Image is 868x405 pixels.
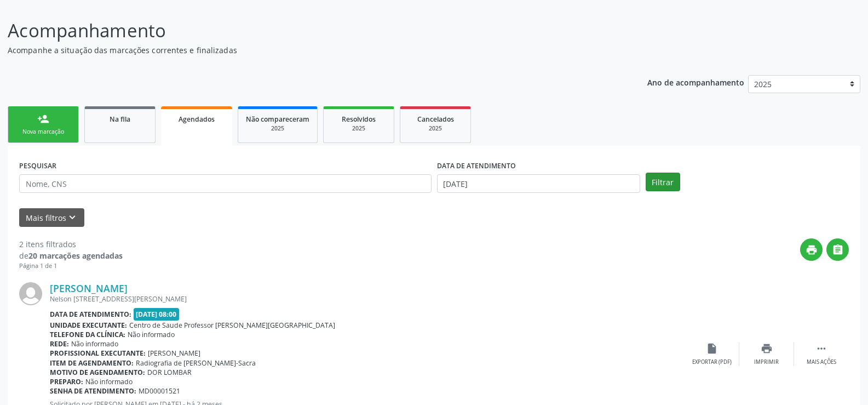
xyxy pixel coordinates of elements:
[246,124,309,133] div: 2025
[331,124,386,133] div: 2025
[66,212,78,224] i: keyboard_arrow_down
[37,113,49,125] div: person_add
[50,282,128,294] a: [PERSON_NAME]
[50,321,127,330] b: Unidade executante:
[136,358,256,368] span: Radiografia de [PERSON_NAME]-Sacra
[437,157,516,174] label: DATA DE ATENDIMENTO
[342,115,376,124] span: Resolvidos
[19,282,42,305] img: img
[50,368,145,377] b: Motivo de agendamento:
[806,244,818,256] i: print
[832,244,844,256] i: 
[646,173,680,191] button: Filtrar
[761,343,773,355] i: print
[754,358,779,366] div: Imprimir
[19,250,123,261] div: de
[16,128,71,136] div: Nova marcação
[50,294,685,304] div: Nelson [STREET_ADDRESS][PERSON_NAME]
[28,250,123,261] strong: 20 marcações agendadas
[50,330,125,339] b: Telefone da clínica:
[148,349,200,358] span: [PERSON_NAME]
[8,17,605,44] p: Acompanhamento
[179,115,215,124] span: Agendados
[50,386,136,396] b: Senha de atendimento:
[50,349,146,358] b: Profissional executante:
[134,308,180,321] span: [DATE] 08:00
[50,310,131,319] b: Data de atendimento:
[807,358,836,366] div: Mais ações
[50,358,134,368] b: Item de agendamento:
[706,343,718,355] i: insert_drive_file
[71,339,118,349] span: Não informado
[129,321,335,330] span: Centro de Saude Professor [PERSON_NAME][GEOGRAPHIC_DATA]
[50,339,69,349] b: Rede:
[19,157,56,174] label: PESQUISAR
[50,377,83,386] b: Preparo:
[826,238,849,261] button: 
[800,238,823,261] button: print
[692,358,732,366] div: Exportar (PDF)
[110,115,130,124] span: Na fila
[147,368,192,377] span: DOR LOMBAR
[647,75,744,89] p: Ano de acompanhamento
[19,261,123,271] div: Página 1 de 1
[246,115,309,124] span: Não compareceram
[815,343,827,355] i: 
[417,115,454,124] span: Cancelados
[19,208,84,227] button: Mais filtroskeyboard_arrow_down
[139,386,180,396] span: MD00001521
[19,238,123,250] div: 2 itens filtrados
[85,377,133,386] span: Não informado
[128,330,175,339] span: Não informado
[408,124,463,133] div: 2025
[8,44,605,56] p: Acompanhe a situação das marcações correntes e finalizadas
[19,174,432,193] input: Nome, CNS
[437,174,640,193] input: Selecione um intervalo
